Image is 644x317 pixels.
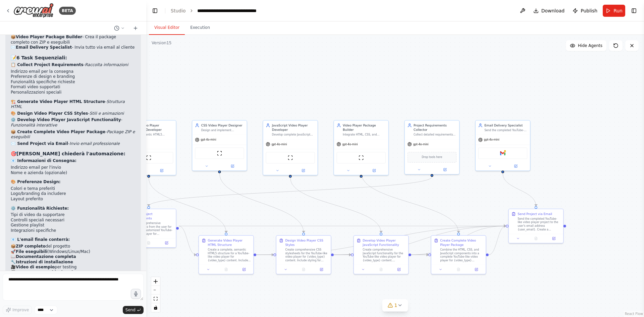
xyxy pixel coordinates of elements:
li: 🎥 per testing [11,265,136,270]
div: CSS Video Player Designer [201,123,244,127]
div: Create semantic HTML5 structure for a YouTube-like video player for {video_type} content. Build a... [130,133,173,137]
img: ScrapeWebsiteTool [288,155,293,160]
div: Develop Video Player JavaScript Functionality [363,238,406,247]
strong: Video di esempio [16,265,55,269]
span: Download [541,7,565,14]
strong: 🏗️ Generate Video Player HTML Structure [11,99,105,104]
div: Design Video Player CSS StylesCreate comprehensive CSS stylesheets for the YouTube-like video pla... [276,235,331,274]
button: Open in side panel [503,163,528,169]
strong: [PERSON_NAME] chiederà l'automazione: [16,151,125,156]
strong: 6 Task Sequenziali: [16,55,67,60]
strong: Istruzioni di installazione [16,260,73,264]
strong: 📋 Collect Project Requirements [11,62,84,67]
li: 🔧 [11,260,136,265]
div: Video Player Package Builder [343,123,386,132]
button: Open in side panel [546,236,561,241]
button: Download [531,5,568,17]
strong: ⚙️ Funzionalità Richieste: [11,206,69,211]
button: Open in side panel [159,240,174,246]
div: HTML Video Player Structure Developer [130,123,173,132]
a: Studio [171,8,186,13]
h3: 📝 [11,54,136,61]
li: Funzionalità specifiche richieste [11,80,136,85]
em: Package ZIP e eseguibili [11,129,135,140]
li: Preferenze di design e branding [11,74,136,80]
button: Visual Editor [149,21,185,35]
div: Combine the HTML, CSS, and JavaScript components into a complete YouTube-like video player for {v... [440,248,483,262]
span: Run [613,7,623,14]
div: Integrate HTML, CSS, and JavaScript components into a complete YouTube-like video player for {vid... [343,133,386,137]
button: Click to speak your automation idea [131,289,141,299]
button: Open in side panel [291,168,316,173]
span: Improve [12,307,29,313]
img: Logo [13,3,54,18]
span: gpt-4o-mini [413,143,429,146]
li: 📦 del progetto [11,244,136,249]
li: Layout preferito [11,197,136,202]
div: Video Player Package BuilderIntegrate HTML, CSS, and JavaScript components into a complete YouTub... [333,120,389,175]
strong: Video Player Package Builder [16,35,82,39]
li: Indirizzo email per l'invio [11,165,136,170]
strong: Documentazione completa [16,254,76,259]
div: CSS Video Player DesignerDesign and implement complete CSS styles for a YouTube-like video player... [192,120,247,171]
img: ScrapeWebsiteTool [146,155,151,160]
li: Logo/branding da includere [11,191,136,197]
strong: ✉️ Send Project via Email [11,141,68,146]
div: Project Requirements CollectorCollect detailed requirements and specifications from the user for ... [404,120,460,174]
div: Version 15 [152,40,171,46]
img: ScrapeWebsiteTool [217,151,222,156]
span: gpt-4o-mini [342,143,358,146]
g: Edge from cfe562d8-9174-4f94-b3f7-107c1bdf5148 to f6a46bd9-4bab-4d51-98c3-3f403593f500 [217,173,306,232]
li: Indirizzo email per la consegna [11,69,136,74]
div: Generate Video Player HTML Structure [208,238,251,247]
g: Edge from f6a46bd9-4bab-4d51-98c3-3f403593f500 to d8960436-65e6-42dd-9fa2-baabc219c9de [334,224,506,257]
button: fit view [151,295,160,303]
div: Design and implement complete CSS styles for a YouTube-like video player interface for {video_typ... [201,128,244,132]
button: Improve [3,306,32,314]
button: Hide Agents [566,40,606,51]
strong: Supporto e troubleshooting [16,270,78,275]
div: Develop complete JavaScript functionality for a YouTube-like video player for {video_type} conten... [272,133,315,137]
li: 🚀 (Windows/Linux/Mac) [11,249,136,255]
g: Edge from d377753a-2bd1-4a7e-a338-62d38b2fe9e2 to d8960436-65e6-42dd-9fa2-baabc219c9de [500,173,538,206]
button: Open in side panel [149,168,174,173]
span: 1 [394,302,397,309]
em: Stili e animazioni [90,111,124,116]
div: Collect Project RequirementsCollect comprehensive requirements from the user for creating a custo... [121,209,176,248]
button: Open in side panel [314,267,329,272]
div: Develop Video Player JavaScript FunctionalityCreate comprehensive JavaScript functionality for th... [354,235,409,274]
button: No output available [527,236,545,241]
li: Integrazioni specifiche [11,228,136,233]
g: Edge from ed365a5f-9924-4dfc-bed3-dddc3cb216a4 to d8960436-65e6-42dd-9fa2-baabc219c9de [489,224,506,257]
button: No output available [294,267,313,272]
strong: 🎨 Design Video Player CSS Styles [11,111,88,116]
div: Collect detailed requirements and specifications from the user for creating a customized YouTube-... [414,133,457,137]
g: Edge from 67529560-5b3f-49fb-9030-e732647d7b62 to d77a9e63-cfea-44dc-bf6c-fe9c99d83c01 [179,224,196,257]
div: Collect comprehensive requirements from the user for creating a customized YouTube-like video pla... [130,221,173,235]
p: - [11,99,136,110]
div: Send the completed YouTube-like video player project package to the user's email address {user_em... [484,128,527,132]
a: React Flow attribution [625,312,643,316]
span: Publish [581,7,597,14]
div: Send the completed YouTube-like video player project to the user's email address {user_email}. Cr... [518,217,560,231]
strong: Email Delivery Specialist [16,45,72,50]
div: Send Project via Email [518,212,552,216]
button: Send [123,306,144,314]
span: Drop tools here [422,155,442,159]
strong: ZIP completo [16,244,46,249]
div: Create comprehensive JavaScript functionality for the YouTube-like video player for {video_type} ... [363,248,406,262]
div: Design Video Player CSS Styles [285,238,328,247]
strong: 📦 Create Complete Video Player Package [11,129,105,134]
span: gpt-4o-mini [201,138,216,142]
strong: 🎨 Preferenze Design: [11,179,61,184]
p: - [11,117,136,128]
em: Funzionalità interattive [11,123,57,127]
li: Personalizzazioni speciali [11,90,136,95]
div: Email Delivery Specialist [484,123,527,127]
div: Create Complete Video Player Package [440,238,483,247]
p: - [11,141,136,147]
li: Tipi di video da supportare [11,212,136,218]
div: HTML Video Player Structure DeveloperCreate semantic HTML5 structure for a YouTube-like video pla... [121,120,176,175]
p: - [11,111,136,116]
button: Start a new chat [130,24,141,32]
